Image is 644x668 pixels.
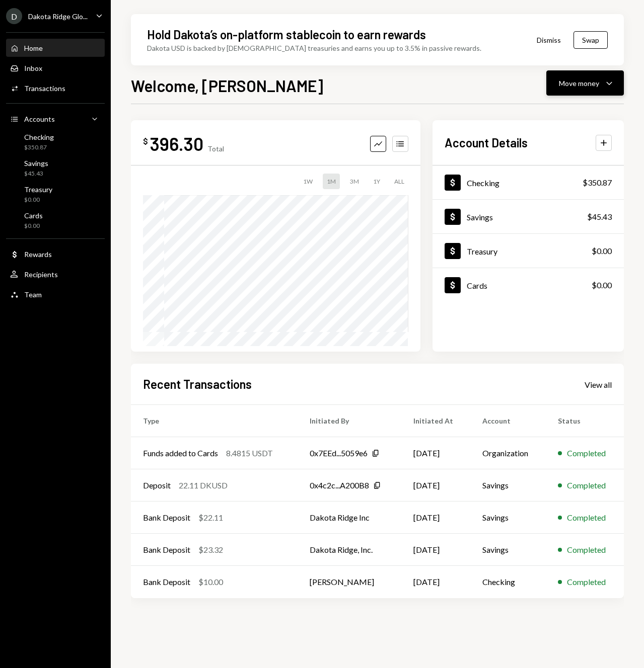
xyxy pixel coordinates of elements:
[24,250,52,259] div: Rewards
[433,200,624,233] a: Savings$45.43
[470,534,546,566] td: Savings
[567,447,606,459] div: Completed
[147,43,481,53] div: Dakota USD is backed by [DEMOGRAPHIC_DATA] treasuries and earns you up to 3.5% in passive rewards.
[567,576,606,588] div: Completed
[390,174,408,189] div: ALL
[433,268,624,302] a: Cards$0.00
[150,132,203,155] div: 396.30
[6,208,105,232] a: Cards$0.00
[24,159,48,168] div: Savings
[6,8,22,24] div: D
[143,376,252,392] h2: Recent Transactions
[310,479,369,491] div: 0x4c2c...A200B8
[298,502,401,534] td: Dakota Ridge Inc
[546,70,624,96] button: Move money
[6,39,105,57] a: Home
[143,136,148,146] div: $
[6,265,105,283] a: Recipients
[592,245,612,257] div: $0.00
[24,211,43,220] div: Cards
[298,405,401,437] th: Initiated By
[143,544,190,556] div: Bank Deposit
[467,178,499,188] div: Checking
[131,75,323,96] h1: Welcome, [PERSON_NAME]
[323,174,340,189] div: 1M
[147,26,426,43] div: Hold Dakota’s on-platform stablecoin to earn rewards
[585,380,612,390] div: View all
[546,405,624,437] th: Status
[24,133,54,141] div: Checking
[24,115,55,123] div: Accounts
[6,285,105,303] a: Team
[567,544,606,556] div: Completed
[207,144,224,153] div: Total
[467,212,493,222] div: Savings
[401,566,470,598] td: [DATE]
[445,134,528,151] h2: Account Details
[470,469,546,502] td: Savings
[574,31,608,49] button: Swap
[143,479,171,491] div: Deposit
[433,234,624,268] a: Treasury$0.00
[559,78,599,89] div: Move money
[583,177,612,189] div: $350.87
[470,502,546,534] td: Savings
[592,279,612,291] div: $0.00
[131,405,298,437] th: Type
[6,59,105,77] a: Inbox
[470,405,546,437] th: Account
[524,28,574,52] button: Dismiss
[401,502,470,534] td: [DATE]
[24,185,52,194] div: Treasury
[24,196,52,204] div: $0.00
[401,405,470,437] th: Initiated At
[143,447,218,459] div: Funds added to Cards
[24,170,48,178] div: $45.43
[401,469,470,502] td: [DATE]
[24,143,54,152] div: $350.87
[179,479,228,491] div: 22.11 DKUSD
[369,174,384,189] div: 1Y
[6,245,105,263] a: Rewards
[198,512,223,524] div: $22.11
[433,165,624,199] a: Checking$350.87
[6,130,105,154] a: Checking$350.87
[470,566,546,598] td: Checking
[585,379,612,390] a: View all
[467,281,487,290] div: Cards
[143,512,190,524] div: Bank Deposit
[24,290,42,299] div: Team
[198,544,223,556] div: $23.32
[299,174,317,189] div: 1W
[24,84,65,93] div: Transactions
[470,437,546,469] td: Organization
[567,479,606,491] div: Completed
[24,64,42,72] div: Inbox
[6,79,105,97] a: Transactions
[346,174,363,189] div: 3M
[198,576,223,588] div: $10.00
[24,222,43,230] div: $0.00
[467,246,497,256] div: Treasury
[310,447,368,459] div: 0x7EEd...5059e6
[24,44,43,52] div: Home
[226,447,273,459] div: 8.4815 USDT
[143,576,190,588] div: Bank Deposit
[401,534,470,566] td: [DATE]
[401,437,470,469] td: [DATE]
[28,12,88,21] div: Dakota Ridge Glo...
[567,512,606,524] div: Completed
[587,211,612,223] div: $45.43
[6,156,105,180] a: Savings$45.43
[24,270,58,279] div: Recipients
[298,566,401,598] td: [PERSON_NAME]
[6,182,105,206] a: Treasury$0.00
[298,534,401,566] td: Dakota Ridge, Inc.
[6,110,105,128] a: Accounts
